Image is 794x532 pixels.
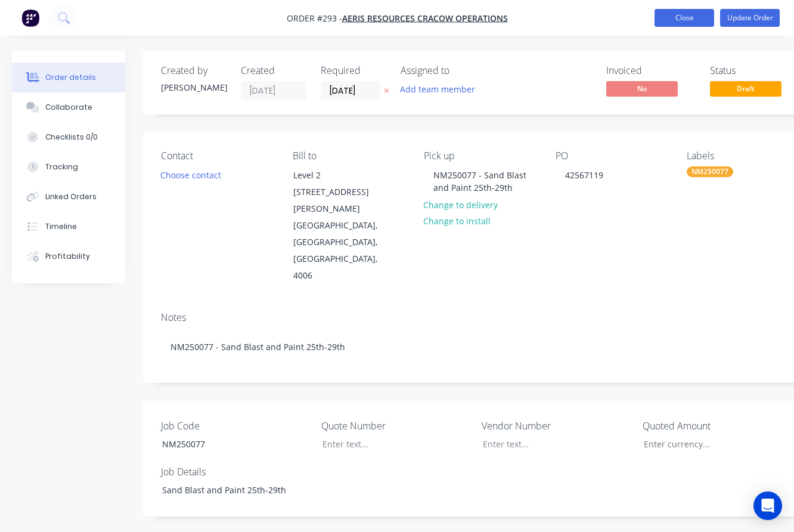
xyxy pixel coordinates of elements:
div: Contact [161,150,274,162]
div: Profitability [45,251,90,262]
label: Vendor Number [482,419,631,433]
button: Checklists 0/0 [12,122,125,152]
div: PO [556,150,668,162]
div: NM250077 [687,166,733,177]
button: Update Order [720,9,780,27]
button: Collaborate [12,92,125,122]
div: Sand Blast and Paint 25th-29th [153,481,302,499]
button: Profitability [12,242,125,271]
button: Tracking [12,152,125,182]
button: Order details [12,63,125,92]
a: Aeris Resources Cracow Operations [342,13,508,24]
button: Timeline [12,212,125,242]
label: Job Details [161,465,310,479]
label: Quoted Amount [643,419,792,433]
div: Invoiced [606,65,696,76]
img: Factory [21,9,39,27]
div: Order details [45,72,96,83]
button: Linked Orders [12,182,125,212]
div: NM250077 - Sand Blast and Paint 25th-29th [424,166,536,196]
div: Pick up [424,150,536,162]
span: No [606,81,678,96]
span: Draft [710,81,781,96]
div: Assigned to [401,65,520,76]
div: Collaborate [45,102,92,113]
div: Linked Orders [45,191,97,202]
div: Tracking [45,162,78,172]
div: 42567119 [556,166,613,184]
div: [PERSON_NAME] [161,81,227,94]
button: Change to install [417,213,497,229]
button: Add team member [401,81,482,97]
button: Choose contact [154,166,228,183]
button: Add team member [394,81,482,97]
span: Order #293 - [287,13,342,24]
button: Change to delivery [417,196,504,212]
div: NM250077 [153,435,302,453]
label: Quote Number [321,419,470,433]
div: Level 2 [STREET_ADDRESS][PERSON_NAME][GEOGRAPHIC_DATA], [GEOGRAPHIC_DATA], [GEOGRAPHIC_DATA], 4006 [283,166,402,284]
input: Enter currency... [634,435,791,453]
div: [GEOGRAPHIC_DATA], [GEOGRAPHIC_DATA], [GEOGRAPHIC_DATA], 4006 [293,217,392,284]
div: Checklists 0/0 [45,132,98,143]
div: Created [241,65,306,76]
div: Timeline [45,221,77,232]
div: Open Intercom Messenger [753,491,782,520]
div: Bill to [293,150,405,162]
div: Required [321,65,386,76]
label: Job Code [161,419,310,433]
button: Close [655,9,714,27]
div: Level 2 [STREET_ADDRESS][PERSON_NAME] [293,167,392,217]
div: Created by [161,65,227,76]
